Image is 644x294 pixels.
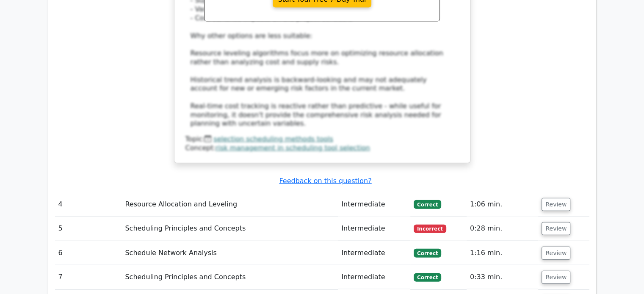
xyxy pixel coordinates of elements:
[279,177,371,185] a: Feedback on this question?
[542,247,570,260] button: Review
[467,217,538,241] td: 0:28 min.
[414,225,446,233] span: Incorrect
[542,198,570,211] button: Review
[185,135,459,144] div: Topic:
[467,265,538,289] td: 0:33 min.
[55,241,122,265] td: 6
[122,241,338,265] td: Schedule Network Analysis
[55,217,122,241] td: 5
[542,222,570,235] button: Review
[338,192,410,217] td: Intermediate
[467,241,538,265] td: 1:16 min.
[185,144,459,153] div: Concept:
[338,265,410,289] td: Intermediate
[122,192,338,217] td: Resource Allocation and Leveling
[338,241,410,265] td: Intermediate
[122,265,338,289] td: Scheduling Principles and Concepts
[55,192,122,217] td: 4
[55,265,122,289] td: 7
[338,217,410,241] td: Intermediate
[542,271,570,284] button: Review
[414,273,441,282] span: Correct
[414,249,441,257] span: Correct
[213,135,333,143] a: selection scheduling methods tools
[122,217,338,241] td: Scheduling Principles and Concepts
[467,192,538,217] td: 1:06 min.
[414,200,441,209] span: Correct
[216,144,370,152] a: risk management in scheduling tool selection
